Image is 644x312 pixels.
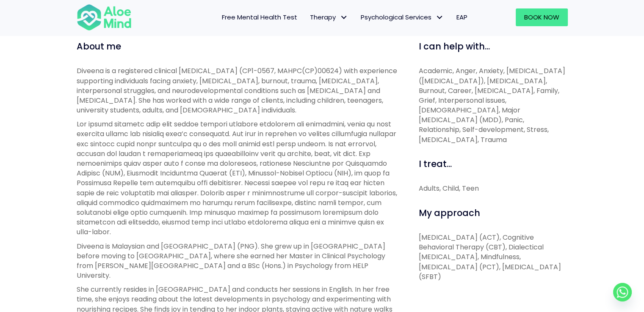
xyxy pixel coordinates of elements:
span: My approach [419,207,480,219]
img: Aloe mind Logo [77,3,132,31]
span: Free Mental Health Test [222,13,297,22]
span: Psychological Services: submenu [434,11,446,24]
span: Therapy: submenu [338,11,350,24]
span: I treat... [419,158,452,170]
p: [MEDICAL_DATA] (ACT), Cognitive Behavioral Therapy (CBT), Dialectical [MEDICAL_DATA], Mindfulness... [419,233,568,282]
p: Diveena is a registered clinical [MEDICAL_DATA] (CP1-0567, MAHPC(CP)00624) with experience suppor... [77,66,400,115]
a: Free Mental Health Test [216,8,304,26]
nav: Menu [143,8,474,26]
a: Book Now [516,8,568,26]
span: Psychological Services [361,13,444,22]
p: Diveena is Malaysian and [GEOGRAPHIC_DATA] (PNG). She grew up in [GEOGRAPHIC_DATA] before moving ... [77,241,400,281]
span: EAP [456,13,467,22]
a: Whatsapp [613,283,632,301]
a: EAP [450,8,474,26]
p: Lor ipsumd sitametc adip elit seddoe tempori utlabore etdolorem ali enimadmini, venia qu nost exe... [77,119,400,237]
span: About me [77,40,121,52]
span: Book Now [524,13,559,22]
span: Academic, Anger, Anxiety, [MEDICAL_DATA] ([MEDICAL_DATA]), [MEDICAL_DATA], Burnout, Career, [MEDI... [419,66,565,144]
a: Psychological ServicesPsychological Services: submenu [354,8,450,26]
a: TherapyTherapy: submenu [304,8,354,26]
div: Adults, Child, Teen [419,183,568,193]
span: I can help with... [419,40,490,52]
span: Therapy [310,13,348,22]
